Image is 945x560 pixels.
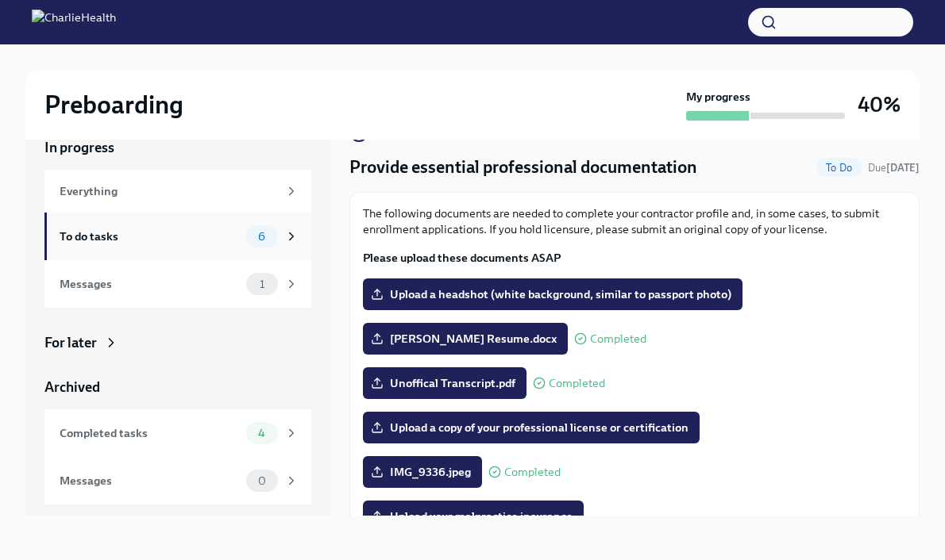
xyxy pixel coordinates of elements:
[868,160,920,175] span: August 25th, 2025 08:00
[44,138,311,157] a: In progress
[374,286,731,302] span: Upload a headshot (white background, similar to passport photo)
[60,275,240,293] div: Messages
[60,228,240,245] div: To do tasks
[363,251,561,265] strong: Please upload these documents ASAP
[363,367,526,399] label: Unoffical Transcript.pdf
[363,278,742,310] label: Upload a headshot (white background, similar to passport photo)
[60,424,240,442] div: Completed tasks
[816,162,862,174] span: To Do
[886,162,920,174] strong: [DATE]
[249,428,275,439] span: 4
[60,472,240,489] div: Messages
[44,378,311,397] a: Archived
[549,378,605,389] span: Completed
[44,333,97,352] div: For later
[249,475,276,487] span: 0
[363,323,568,355] label: [PERSON_NAME] Resume.docx
[249,231,275,243] span: 6
[686,89,750,105] strong: My progress
[44,213,311,260] a: To do tasks6
[44,89,183,121] h2: Preboarding
[590,333,646,345] span: Completed
[374,375,515,391] span: Unoffical Transcript.pdf
[32,10,116,35] img: CharlieHealth
[363,205,906,237] p: The following documents are needed to complete your contractor profile and, in some cases, to sub...
[858,90,901,119] h3: 40%
[349,155,697,179] h4: Provide essential professional documentation
[374,464,471,480] span: IMG_9336.jpeg
[44,260,311,308] a: Messages1
[44,170,311,213] a: Everything
[44,409,311,457] a: Completed tasks4
[374,508,573,524] span: Upload your malpractice insurance
[60,182,278,200] div: Everything
[363,412,700,443] label: Upload a copy of your professional license or certification
[250,278,274,290] span: 1
[363,456,482,488] label: IMG_9336.jpeg
[504,466,561,478] span: Completed
[374,331,557,347] span: [PERSON_NAME] Resume.docx
[44,333,311,352] a: For later
[363,501,584,532] label: Upload your malpractice insurance
[374,420,688,435] span: Upload a copy of your professional license or certification
[44,457,311,504] a: Messages0
[868,162,920,174] span: Due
